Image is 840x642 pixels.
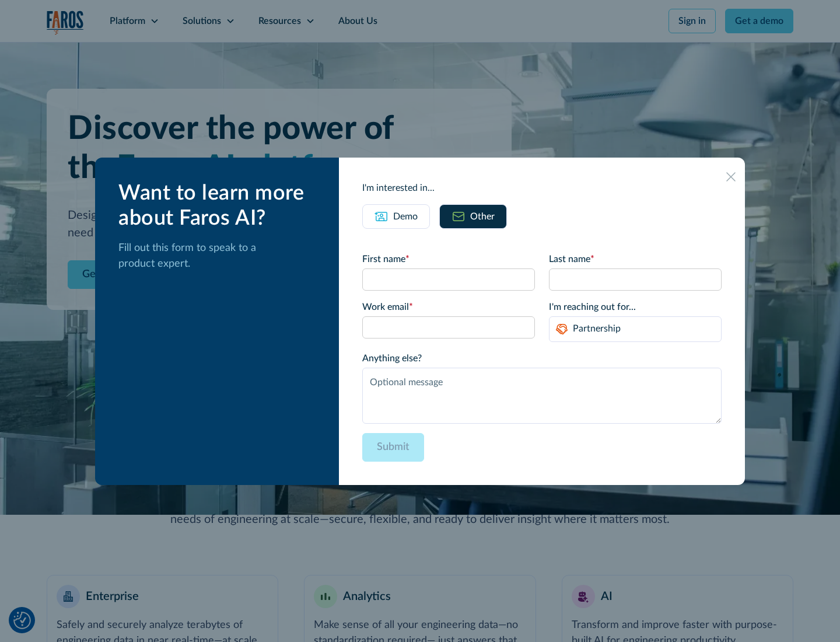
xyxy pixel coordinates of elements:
form: Email Form [362,252,722,462]
p: Fill out this form to speak to a product expert. [118,240,320,272]
div: Want to learn more about Faros AI? [118,181,320,231]
input: Submit [362,433,424,462]
label: First name [362,252,535,266]
div: Other [470,210,495,224]
label: Last name [549,252,722,266]
label: I'm reaching out for... [549,300,722,314]
label: Anything else? [362,351,722,365]
label: Work email [362,300,535,314]
div: I'm interested in... [362,181,722,195]
div: Demo [393,210,418,224]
